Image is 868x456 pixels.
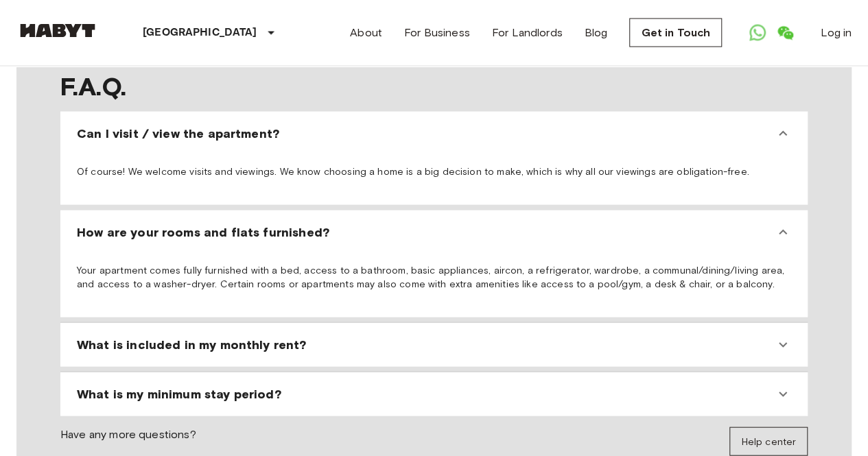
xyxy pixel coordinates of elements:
[629,19,722,47] a: Get in Touch
[585,25,608,41] a: Blog
[60,72,808,101] span: F.A.Q.
[66,328,802,361] div: What is included in my monthly rent?
[350,25,382,41] a: About
[77,386,281,403] span: What is my minimum stay period?
[66,216,802,249] div: How are your rooms and flats furnished?
[77,224,329,241] span: How are your rooms and flats furnished?
[66,378,802,411] div: What is my minimum stay period?
[404,25,470,41] a: For Business
[77,125,279,142] span: Can I visit / view the apartment?
[60,427,196,456] span: Have any more questions?
[16,24,99,38] img: Habyt
[77,264,791,291] p: Your apartment comes fully furnished with a bed, access to a bathroom, basic appliances, aircon, ...
[143,25,257,41] p: [GEOGRAPHIC_DATA]
[66,117,802,150] div: Can I visit / view the apartment?
[771,19,799,47] a: Open WeChat
[729,427,808,456] a: Help center
[821,25,852,41] a: Log in
[741,436,796,448] span: Help center
[77,337,306,353] span: What is included in my monthly rent?
[744,19,771,47] a: Open WhatsApp
[77,165,791,179] p: Of course! We welcome visits and viewings. We know choosing a home is a big decision to make, whi...
[492,25,563,41] a: For Landlords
